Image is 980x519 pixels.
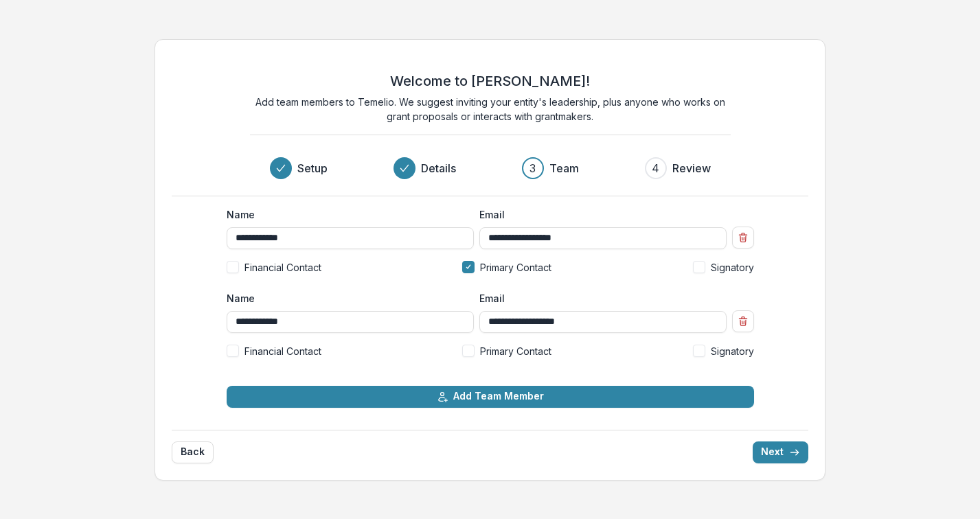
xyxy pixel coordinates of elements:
button: Add Team Member [227,386,754,408]
label: Email [479,291,718,305]
button: Back [172,441,214,463]
button: Next [753,441,808,463]
span: Financial Contact [244,344,321,358]
label: Email [479,207,718,222]
h3: Team [549,160,579,176]
span: Financial Contact [244,260,321,275]
div: 4 [652,160,659,176]
span: Primary Contact [480,344,551,358]
h2: Welcome to [PERSON_NAME]! [390,73,590,89]
button: Remove team member [732,310,754,332]
label: Name [227,207,466,222]
p: Add team members to Temelio. We suggest inviting your entity's leadership, plus anyone who works ... [250,95,731,124]
label: Name [227,291,466,305]
button: Remove team member [732,227,754,249]
span: Signatory [711,344,754,358]
h3: Setup [297,160,328,176]
div: 3 [529,160,536,176]
h3: Review [672,160,711,176]
h3: Details [421,160,456,176]
span: Primary Contact [480,260,551,275]
div: Progress [270,157,711,179]
span: Signatory [711,260,754,275]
